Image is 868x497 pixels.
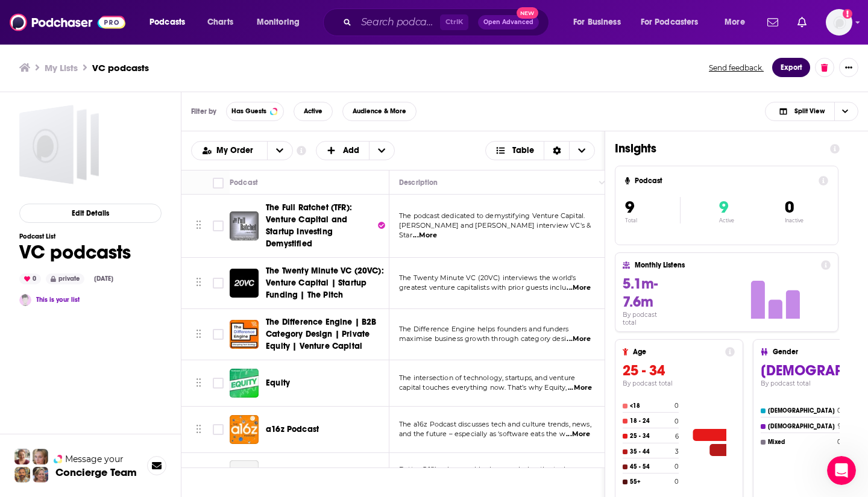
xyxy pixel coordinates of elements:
a: The Difference Engine | B2B Category Design | Private Equity | Venture Capital [266,316,385,352]
span: 9 [625,197,634,217]
img: Sydney Profile [14,449,30,464]
span: The Twenty Minute VC (20VC): Venture Capital | Startup Funding | The Pitch [266,266,384,300]
a: VC podcasts [19,105,99,184]
button: Show More Button [839,58,858,77]
span: The Difference Engine helps founders and funders [399,325,568,333]
button: Move [195,466,203,484]
span: Add [343,146,359,155]
h3: Filter by [191,107,216,116]
span: Has Guests [231,108,266,114]
button: Move [195,274,203,292]
span: Active [304,108,322,114]
h3: VC podcasts [92,62,149,73]
img: Barbara Profile [33,467,48,483]
button: open menu [565,13,636,32]
p: Inactive [785,217,804,223]
iframe: Intercom live chat [827,456,856,485]
span: Charts [207,14,233,31]
a: The Full Ratchet (TFR): Venture Capital and Startup Investing Demystified [230,211,259,240]
button: Open AdvancedNew [478,15,539,30]
span: More [725,14,745,31]
div: 0 [19,274,41,284]
a: The Full Ratchet (TFR): Venture Capital and Startup Investing Demystified [266,202,385,250]
svg: Add a profile image [843,9,852,19]
span: For Podcasters [641,14,699,31]
h3: Podcast List [19,233,131,240]
p: Total [625,217,680,223]
h4: 0 [837,407,841,414]
span: For Business [573,14,621,31]
a: The Twenty Minute VC (20VC): Venture Capital | Startup Funding | The Pitch [266,265,385,301]
img: Equity [230,369,259,398]
h2: Choose View [765,102,858,121]
h4: 3 [675,448,679,455]
span: ...More [413,231,437,240]
h4: Mixed [768,439,835,446]
h4: 45 - 54 [630,463,672,470]
button: Send feedback. [705,63,767,73]
button: Move [195,420,203,439]
img: Jon Profile [14,467,30,483]
div: Podcast [230,175,258,190]
span: The Difference Engine | B2B Category Design | Private Equity | Venture Capital [266,317,377,351]
a: Kerry Metzdorf [19,294,31,306]
span: The a16z Podcast discusses tech and culture trends, news, [399,420,591,428]
button: Choose View [485,141,596,160]
span: ...More [567,283,591,293]
h4: 18 - 24 [630,417,672,425]
span: Split View [794,108,825,114]
span: Monitoring [257,14,300,31]
span: Ctrl K [440,14,468,30]
h4: 35 - 44 [630,448,673,455]
button: open menu [192,146,267,155]
span: The Full Ratchet (TFR): Venture Capital and Startup Investing Demystified [266,202,352,249]
span: Podcasts [149,14,185,31]
a: The Twenty Minute VC (20VC): Venture Capital | Startup Funding | The Pitch [230,269,259,298]
span: Toggle select row [213,278,224,289]
img: User Profile [826,9,852,36]
h3: My Lists [45,62,78,73]
span: Toggle select row [213,424,224,435]
span: and the future – especially as ‘software eats the w [399,430,565,438]
span: 0 [785,197,794,217]
button: + Add [316,141,395,160]
a: Show additional information [297,145,306,157]
span: maximise business growth through category desi [399,334,566,343]
span: The intersection of technology, startups, and venture [399,374,575,382]
span: The podcast dedicated to demystifying Venture Capital. [399,211,585,220]
h4: 0 [675,402,679,410]
p: Active [719,217,734,223]
span: Toggle select row [213,220,224,231]
span: My Order [216,146,257,155]
h1: VC podcasts [19,240,131,264]
img: The Difference Engine | B2B Category Design | Private Equity | Venture Capital [230,320,259,349]
h3: 25 - 34 [623,361,735,380]
span: Logged in as bigswing [826,9,852,36]
h4: 0 [675,417,679,425]
h4: Monthly Listens [635,261,816,269]
h4: 0 [837,438,841,446]
h4: Age [633,348,720,356]
h1: Insights [615,141,820,156]
div: Sort Direction [544,142,569,160]
a: Charts [200,13,241,32]
span: ...More [567,334,591,344]
button: Move [195,217,203,235]
button: Audience & More [342,102,417,121]
div: private [46,274,84,284]
h4: [DEMOGRAPHIC_DATA] [768,407,835,414]
h4: Podcast [635,177,814,185]
div: [DATE] [89,274,118,284]
button: Export [772,58,810,77]
h3: Concierge Team [55,466,137,478]
span: 5.1m-7.6m [623,275,658,311]
button: Column Actions [595,175,609,190]
span: 9 [719,197,728,217]
button: Edit Details [19,204,162,223]
div: Search podcasts, credits, & more... [335,8,561,36]
h4: 0 [675,463,679,470]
